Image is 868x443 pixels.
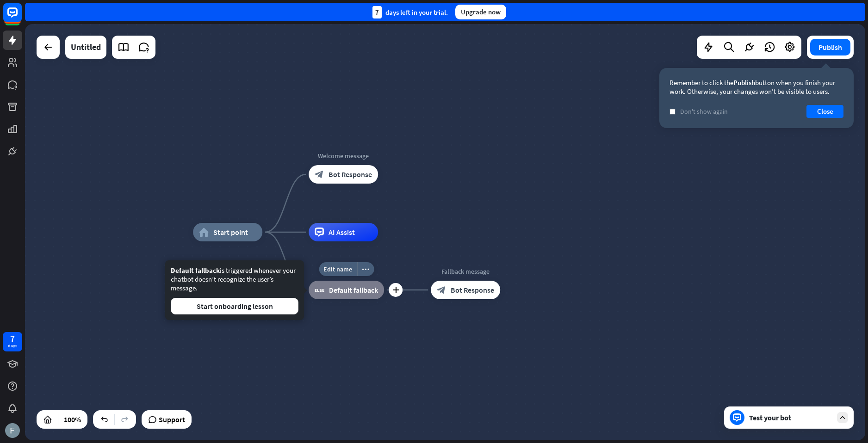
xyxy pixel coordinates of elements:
[329,228,355,237] span: AI Assist
[3,332,22,351] a: 7 days
[329,170,372,179] span: Bot Response
[7,4,35,31] button: Open LiveChat chat widget
[71,36,101,59] div: Untitled
[302,151,385,160] div: Welcome message
[213,228,248,237] span: Start point
[749,413,832,422] div: Test your bot
[437,285,446,295] i: block_bot_response
[171,298,298,314] button: Start onboarding lesson
[733,78,755,87] span: Publish
[680,107,728,116] span: Don't show again
[315,170,324,179] i: block_bot_response
[171,266,298,314] div: is triggered whenever your chatbot doesn’t recognize the user’s message.
[372,6,448,18] div: days left in your trial.
[10,334,15,343] div: 7
[424,267,507,276] div: Fallback message
[329,285,378,295] span: Default fallback
[199,228,209,237] i: home_2
[806,105,843,118] button: Close
[392,287,399,293] i: plus
[61,412,84,427] div: 100%
[372,6,382,18] div: 7
[315,285,324,295] i: block_fallback
[171,266,220,275] span: Default fallback
[670,78,843,96] div: Remember to click the button when you finish your work. Otherwise, your changes won’t be visible ...
[451,285,494,295] span: Bot Response
[323,265,352,273] span: Edit name
[362,266,369,273] i: more_horiz
[455,5,506,19] div: Upgrade now
[8,343,17,349] div: days
[159,412,185,427] span: Support
[810,39,850,55] button: Publish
